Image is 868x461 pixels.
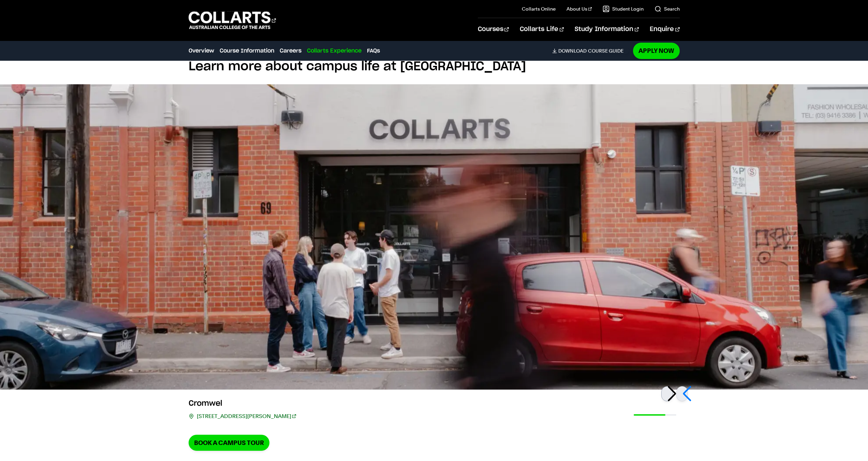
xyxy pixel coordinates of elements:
[575,18,639,41] a: Study Information
[558,48,587,54] span: Download
[280,47,301,55] a: Careers
[522,5,556,12] a: Collarts Online
[520,18,564,41] a: Collarts Life
[189,59,680,74] h2: Learn more about campus life at [GEOGRAPHIC_DATA]
[220,47,274,55] a: Course Information
[552,48,629,54] a: DownloadCourse Guide
[567,5,592,12] a: About Us
[189,435,269,451] a: Book a Campus Tour
[650,18,679,41] a: Enquire
[654,5,680,12] a: Search
[197,412,296,421] a: [STREET_ADDRESS][PERSON_NAME]
[367,47,380,55] a: FAQs
[189,398,296,409] h3: Cromwel
[633,43,680,59] a: Apply Now
[189,11,276,30] div: Go to homepage
[189,47,214,55] a: Overview
[307,47,362,55] a: Collarts Experience
[478,18,509,41] a: Courses
[603,5,644,12] a: Student Login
